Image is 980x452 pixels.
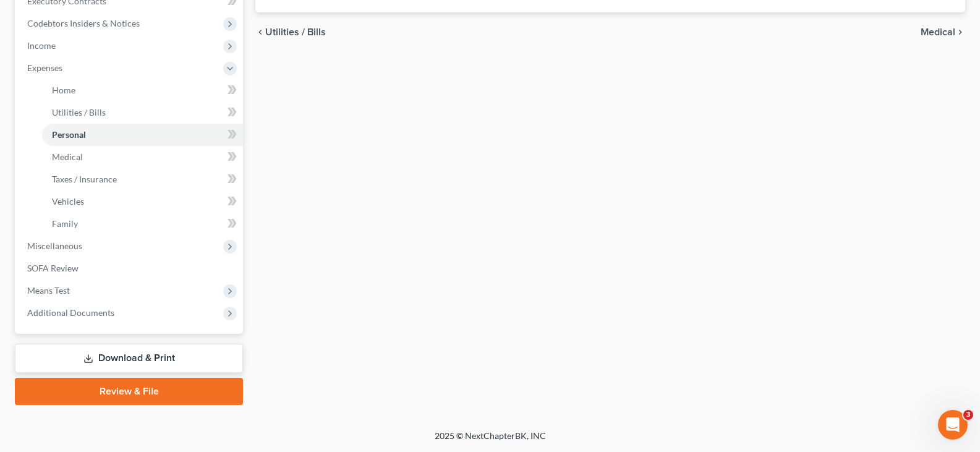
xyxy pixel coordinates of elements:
span: Miscellaneous [27,241,82,251]
span: Personal [52,129,86,140]
span: Expenses [27,62,62,73]
a: Download & Print [15,344,243,373]
span: SOFA Review [27,263,79,273]
a: Home [42,79,243,101]
a: Taxes / Insurance [42,168,243,190]
span: Codebtors Insiders & Notices [27,18,140,28]
iframe: Intercom live chat [938,410,968,440]
a: Family [42,213,243,235]
span: 3 [963,410,973,420]
span: Family [52,218,78,229]
button: Medical chevron_right [921,27,965,37]
i: chevron_right [955,27,965,37]
span: Taxes / Insurance [52,174,117,184]
i: chevron_left [255,27,265,37]
a: Vehicles [42,190,243,213]
button: chevron_left Utilities / Bills [255,27,326,37]
a: SOFA Review [17,257,243,279]
a: Review & File [15,378,243,405]
span: Utilities / Bills [265,27,326,37]
a: Utilities / Bills [42,101,243,124]
a: Personal [42,124,243,146]
span: Utilities / Bills [52,107,106,117]
span: Medical [52,151,83,162]
span: Home [52,85,75,95]
span: Medical [921,27,955,37]
span: Income [27,40,56,51]
span: Additional Documents [27,307,114,318]
div: 2025 © NextChapterBK, INC [138,430,843,452]
a: Medical [42,146,243,168]
span: Vehicles [52,196,84,207]
span: Means Test [27,285,70,296]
